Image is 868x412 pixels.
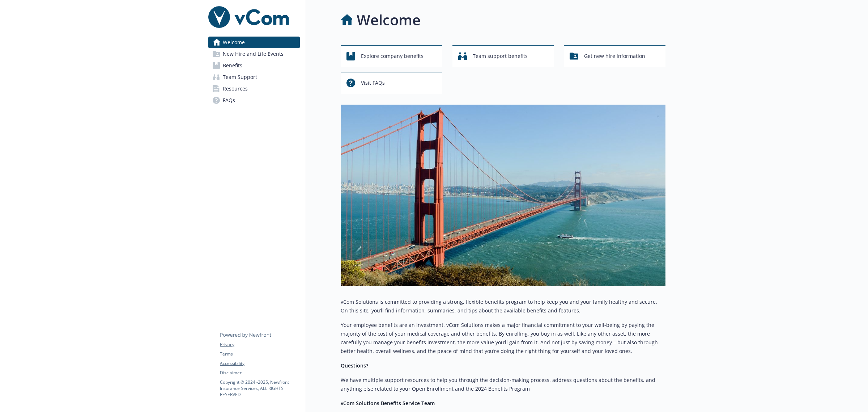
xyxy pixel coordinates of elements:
[473,49,528,63] span: Team support benefits
[341,400,435,407] strong: vCom Solutions Benefits Service Team
[341,72,442,93] button: Visit FAQs
[564,45,665,66] button: Get new hire information
[220,360,299,367] a: Accessibility
[341,362,368,369] strong: Questions?
[341,45,442,66] button: Explore company benefits
[223,94,235,106] span: FAQs
[357,9,421,31] h1: Welcome
[208,83,300,94] a: Resources
[208,60,300,71] a: Benefits
[208,37,300,48] a: Welcome
[220,341,299,348] a: Privacy
[361,76,385,90] span: Visit FAQs
[220,379,299,398] p: Copyright © 2024 - 2025 , Newfront Insurance Services, ALL RIGHTS RESERVED
[220,351,299,357] a: Terms
[223,48,284,60] span: New Hire and Life Events
[220,370,299,376] a: Disclaimer
[584,49,645,63] span: Get new hire information
[208,71,300,83] a: Team Support
[223,37,245,48] span: Welcome
[223,60,242,71] span: Benefits
[452,45,554,66] button: Team support benefits
[208,94,300,106] a: FAQs
[341,105,665,286] img: overview page banner
[223,83,248,94] span: Resources
[341,321,665,356] p: Your employee benefits are an investment. vCom Solutions makes a major financial commitment to yo...
[341,376,665,393] p: We have multiple support resources to help you through the decision-making process, address quest...
[341,298,665,315] p: vCom Solutions is committed to providing a strong, flexible benefits program to help keep you and...
[208,48,300,60] a: New Hire and Life Events
[361,49,424,63] span: Explore company benefits
[223,71,257,83] span: Team Support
